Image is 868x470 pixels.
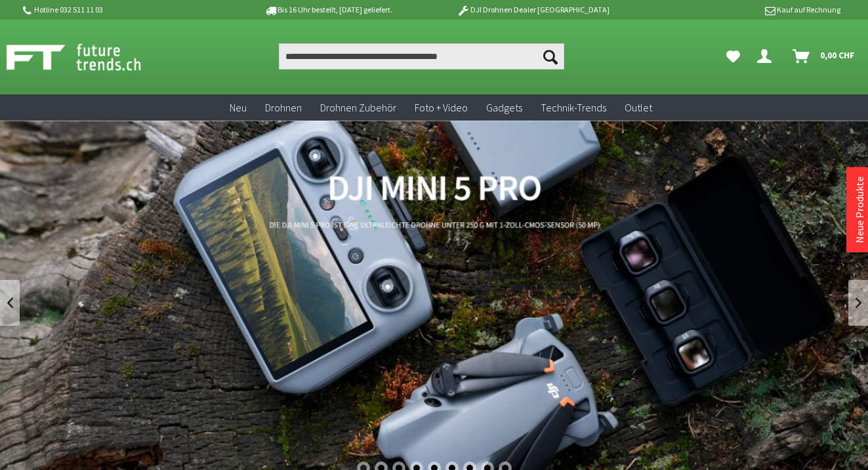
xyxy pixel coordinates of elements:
[820,45,855,66] span: 0,00 CHF
[311,94,405,121] a: Drohnen Zubehör
[256,94,311,121] a: Drohnen
[226,2,430,18] p: Bis 16 Uhr bestellt, [DATE] geliefert.
[7,41,170,73] img: Shop Futuretrends - zur Startseite wechseln
[21,2,226,18] p: Hotline 032 511 11 03
[486,101,522,114] span: Gadgets
[265,101,302,114] span: Drohnen
[537,43,564,69] button: Suchen
[477,94,531,121] a: Gadgets
[531,94,615,121] a: Technik-Trends
[430,2,635,18] p: DJI Drohnen Dealer [GEOGRAPHIC_DATA]
[752,43,782,69] a: Dein Konto
[415,101,468,114] span: Foto + Video
[230,101,247,114] span: Neu
[853,176,866,243] a: Neue Produkte
[720,43,747,69] a: Meine Favoriten
[320,101,396,114] span: Drohnen Zubehör
[405,94,477,121] a: Foto + Video
[636,2,840,18] p: Kauf auf Rechnung
[625,101,652,114] span: Outlet
[279,43,564,69] input: Produkt, Marke, Kategorie, EAN, Artikelnummer…
[220,94,256,121] a: Neu
[615,94,661,121] a: Outlet
[541,101,606,114] span: Technik-Trends
[787,43,861,69] a: Warenkorb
